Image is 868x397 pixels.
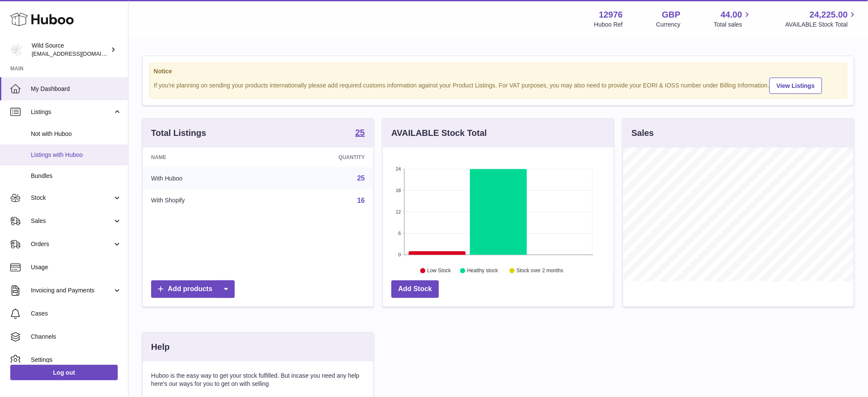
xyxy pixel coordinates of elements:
span: Bundles [31,172,122,180]
a: Log out [10,365,118,380]
span: Listings [31,108,113,116]
strong: GBP [662,9,680,21]
strong: 12976 [599,9,623,21]
span: [EMAIL_ADDRESS][DOMAIN_NAME] [32,50,126,57]
span: AVAILABLE Stock Total [785,21,858,29]
span: Settings [31,356,122,364]
span: Sales [31,217,113,225]
span: Cases [31,310,122,318]
span: Invoicing and Payments [31,286,113,295]
a: 24,225.00 AVAILABLE Stock Total [785,9,858,29]
span: Total sales [714,21,752,29]
div: Currency [656,21,681,29]
a: 44.00 Total sales [714,9,752,29]
div: Wild Source [32,42,109,58]
span: Orders [31,240,113,248]
span: 24,225.00 [810,9,848,21]
span: Listings with Huboo [31,151,122,159]
span: Not with Huboo [31,130,122,138]
img: internalAdmin-12976@internal.huboo.com [10,43,23,56]
span: 44.00 [721,9,742,21]
span: My Dashboard [31,85,122,93]
div: Huboo Ref [594,21,623,29]
span: Stock [31,194,113,202]
span: Channels [31,333,122,341]
span: Usage [31,263,122,271]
